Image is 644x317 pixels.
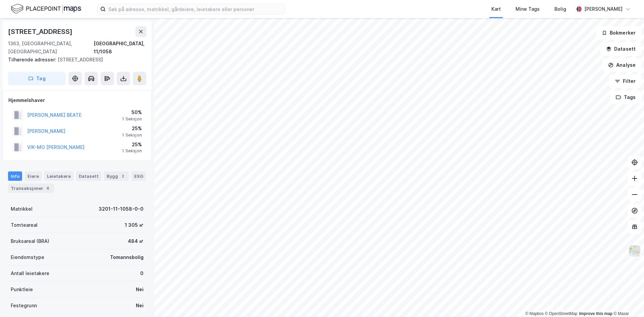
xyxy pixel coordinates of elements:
div: 1363, [GEOGRAPHIC_DATA], [GEOGRAPHIC_DATA] [8,40,94,56]
div: Nei [136,285,144,294]
div: Bolig [554,5,566,13]
div: 1 Seksjon [122,133,142,138]
div: 25% [122,141,142,149]
img: logo.f888ab2527a4732fd821a326f86c7f29.svg [11,3,81,15]
div: Hjemmelshaver [8,96,146,104]
a: OpenStreetMap [545,311,578,316]
div: Punktleie [11,285,33,294]
button: Tags [610,91,641,104]
img: Z [628,245,641,257]
div: 0 [140,269,144,277]
div: ESG [131,171,146,181]
div: 1 Seksjon [122,148,142,154]
div: [PERSON_NAME] [584,5,623,13]
div: [STREET_ADDRESS] [8,26,74,37]
div: Kontrollprogram for chat [610,285,644,317]
div: Transaksjoner [8,183,54,193]
div: 50% [122,108,142,116]
div: Bygg [104,171,129,181]
a: Improve this map [579,311,612,316]
div: 25% [122,124,142,133]
div: Festegrunn [11,302,37,310]
a: Mapbox [525,311,544,316]
div: Datasett [76,171,101,181]
div: Matrikkel [11,205,33,213]
div: [STREET_ADDRESS] [8,56,141,64]
span: Tilhørende adresser: [8,57,58,62]
div: Kart [491,5,501,13]
div: Bruksareal (BRA) [11,237,49,245]
div: Nei [136,302,144,310]
div: Tomannsbolig [110,253,144,261]
div: Tomteareal [11,221,38,229]
button: Tag [8,72,66,85]
div: [GEOGRAPHIC_DATA], 11/1058 [94,40,146,56]
div: Eiendomstype [11,253,44,261]
iframe: Chat Widget [610,285,644,317]
div: 2 [119,173,126,179]
input: Søk på adresse, matrikkel, gårdeiere, leietakere eller personer [106,4,285,14]
div: Antall leietakere [11,269,49,277]
div: Leietakere [44,171,73,181]
button: Analyse [602,58,641,72]
div: Mine Tags [516,5,540,13]
div: 1 305 ㎡ [125,221,144,229]
button: Datasett [600,42,641,56]
button: Filter [609,74,641,88]
button: Bokmerker [596,26,641,40]
div: 484 ㎡ [128,237,144,245]
div: Info [8,171,22,181]
div: 1 Seksjon [122,116,142,122]
div: 6 [45,185,51,192]
div: 3201-11-1058-0-0 [99,205,144,213]
div: Eiere [25,171,42,181]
